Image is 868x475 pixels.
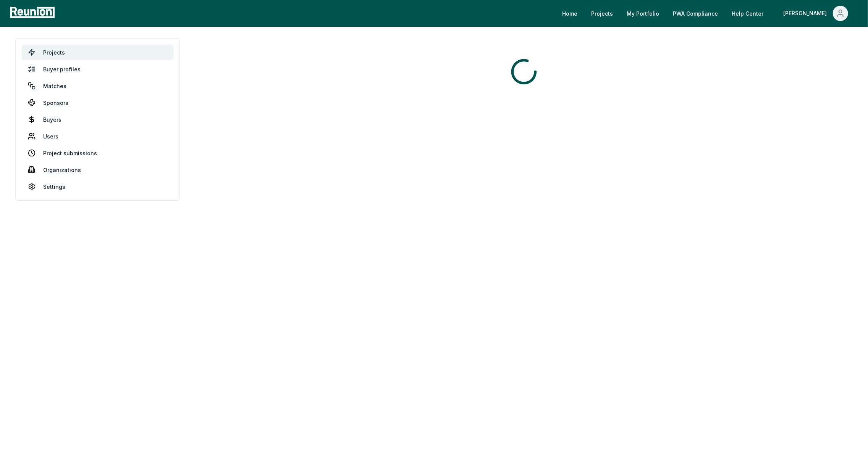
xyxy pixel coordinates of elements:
[667,6,724,21] a: PWA Compliance
[621,6,665,21] a: My Portfolio
[22,162,173,177] a: Organizations
[556,6,584,21] a: Home
[22,179,173,194] a: Settings
[777,6,854,21] button: [PERSON_NAME]
[22,145,173,161] a: Project submissions
[585,6,619,21] a: Projects
[22,112,173,127] a: Buyers
[22,95,173,110] a: Sponsors
[22,45,173,60] a: Projects
[22,129,173,144] a: Users
[22,61,173,77] a: Buyer profiles
[783,6,830,21] div: [PERSON_NAME]
[22,78,173,93] a: Matches
[726,6,769,21] a: Help Center
[556,6,860,21] nav: Main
